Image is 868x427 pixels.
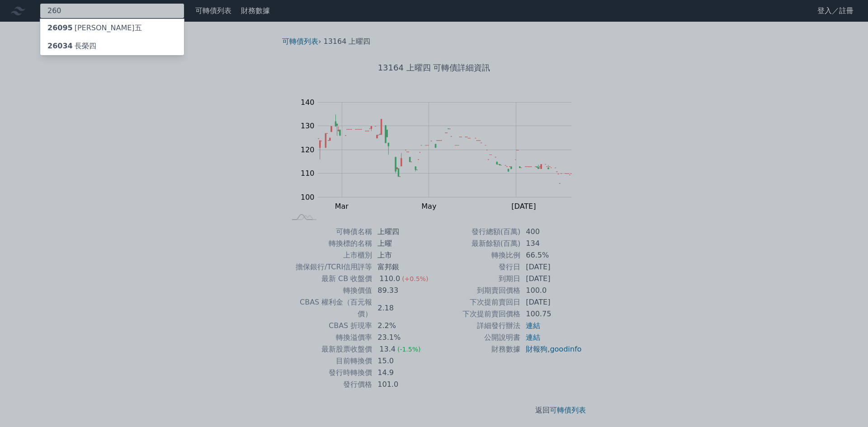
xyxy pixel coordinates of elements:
[823,384,868,427] iframe: Chat Widget
[40,37,184,55] a: 26034長榮四
[823,384,868,427] div: 聊天小工具
[47,41,96,52] div: 長榮四
[40,19,184,37] a: 26095[PERSON_NAME]五
[47,23,142,33] div: [PERSON_NAME]五
[47,42,73,50] span: 26034
[47,23,73,32] span: 26095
